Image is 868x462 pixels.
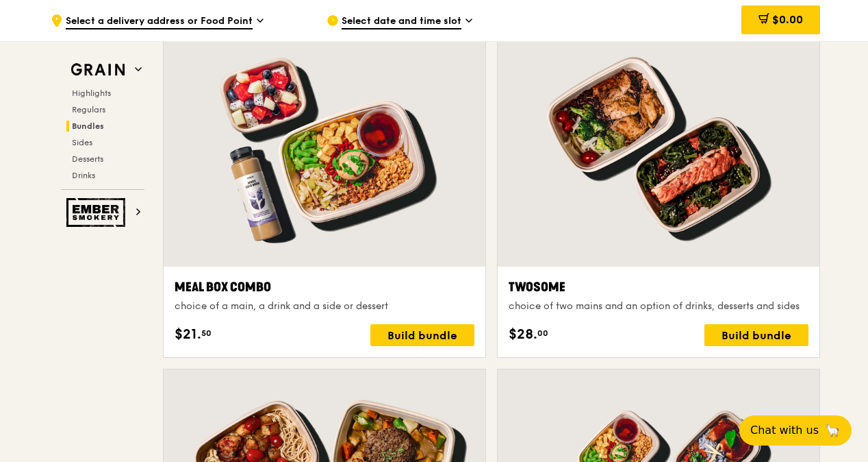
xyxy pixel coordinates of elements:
[537,328,548,339] span: 00
[509,300,808,313] div: choice of two mains and an option of drinks, desserts and sides
[72,105,105,114] span: Regulars
[66,198,129,227] img: Ember Smokery web logo
[66,14,253,29] span: Select a delivery address or Food Point
[175,278,474,297] div: Meal Box Combo
[772,13,803,26] span: $0.00
[739,415,852,446] button: Chat with us🦙
[750,422,819,439] span: Chat with us
[72,121,104,131] span: Bundles
[509,324,537,345] span: $28.
[201,328,212,339] span: 50
[72,138,92,147] span: Sides
[175,324,201,345] span: $21.
[72,171,95,180] span: Drinks
[72,88,111,98] span: Highlights
[342,14,461,29] span: Select date and time slot
[509,278,808,297] div: Twosome
[704,324,808,346] div: Build bundle
[66,58,129,82] img: Grain web logo
[370,324,474,346] div: Build bundle
[175,300,474,313] div: choice of a main, a drink and a side or dessert
[72,154,103,164] span: Desserts
[824,422,841,439] span: 🦙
